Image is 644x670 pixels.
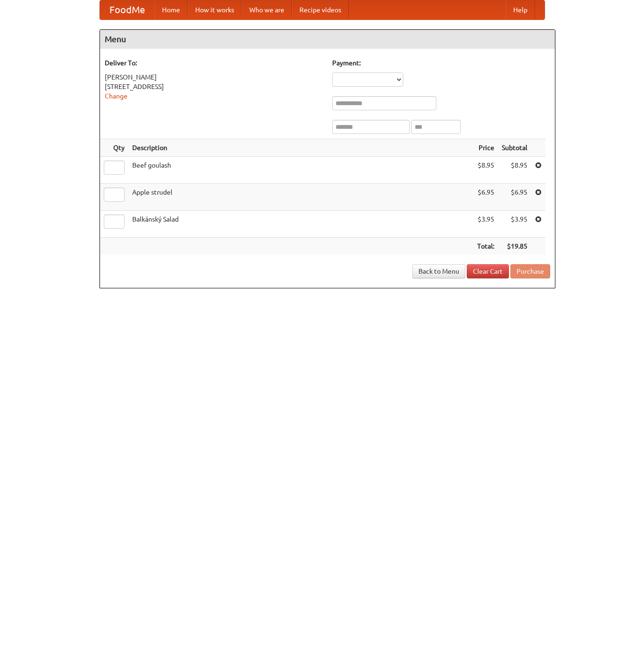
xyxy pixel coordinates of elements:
[292,0,349,19] a: Recipe videos
[154,0,188,19] a: Home
[128,157,473,184] td: Beef goulash
[105,72,323,82] div: [PERSON_NAME]
[128,211,473,238] td: Balkánský Salad
[498,139,531,157] th: Subtotal
[498,211,531,238] td: $3.95
[473,238,498,255] th: Total:
[128,139,473,157] th: Description
[473,139,498,157] th: Price
[473,184,498,211] td: $6.95
[100,30,555,49] h4: Menu
[412,264,465,278] a: Back to Menu
[105,92,127,100] a: Change
[473,211,498,238] td: $3.95
[332,58,550,68] h5: Payment:
[506,0,535,19] a: Help
[467,264,509,278] a: Clear Cart
[188,0,242,19] a: How it works
[100,0,154,19] a: FoodMe
[473,157,498,184] td: $8.95
[242,0,292,19] a: Who we are
[498,184,531,211] td: $6.95
[498,238,531,255] th: $19.85
[105,82,323,91] div: [STREET_ADDRESS]
[498,157,531,184] td: $8.95
[105,58,323,68] h5: Deliver To:
[510,264,550,278] button: Purchase
[128,184,473,211] td: Apple strudel
[100,139,128,157] th: Qty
